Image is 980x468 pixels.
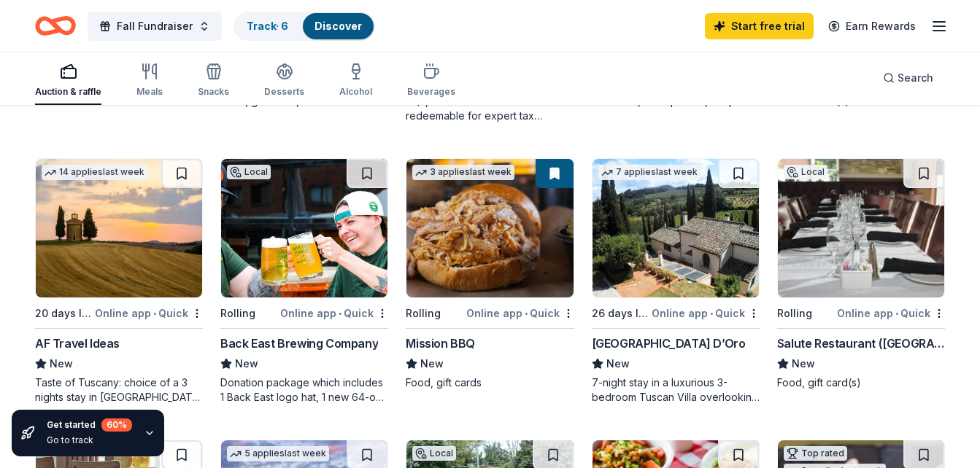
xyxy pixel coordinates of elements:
[136,57,163,105] button: Meals
[35,375,203,405] div: Taste of Tuscany: choice of a 3 nights stay in [GEOGRAPHIC_DATA] or a 5 night stay in [GEOGRAPHIC...
[525,308,528,319] span: •
[220,305,255,322] div: Rolling
[420,355,444,373] span: New
[220,158,388,405] a: Image for Back East Brewing CompanyLocalRollingOnline app•QuickBack East Brewing CompanyNewDonati...
[264,57,304,105] button: Desserts
[339,86,372,98] div: Alcohol
[153,308,156,319] span: •
[466,304,574,322] div: Online app Quick
[592,375,760,405] div: 7-night stay in a luxurious 3-bedroom Tuscan Villa overlooking a vineyard and the ancient walled ...
[42,165,147,180] div: 14 applies last week
[406,94,574,123] div: A $1,000 Gift Certificate redeemable for expert tax preparation or tax resolution services—recipi...
[35,158,203,405] a: Image for AF Travel Ideas14 applieslast week20 days leftOnline app•QuickAF Travel IdeasNewTaste o...
[280,304,388,322] div: Online app Quick
[406,305,441,322] div: Rolling
[88,12,222,41] button: Fall Fundraiser
[227,446,329,461] div: 5 applies last week
[35,9,76,43] a: Home
[47,418,132,432] div: Get started
[234,12,375,41] button: Track· 6Discover
[35,305,92,322] div: 20 days left
[407,86,455,98] div: Beverages
[35,86,101,98] div: Auction & raffle
[198,86,229,98] div: Snacks
[592,305,649,322] div: 26 days left
[117,17,193,35] span: Fall Fundraiser
[220,335,378,352] div: Back East Brewing Company
[136,86,163,98] div: Meals
[592,335,746,352] div: [GEOGRAPHIC_DATA] D’Oro
[710,308,713,319] span: •
[784,165,827,179] div: Local
[777,305,812,322] div: Rolling
[36,159,202,297] img: Image for AF Travel Ideas
[777,375,945,390] div: Food, gift card(s)
[35,57,101,105] button: Auction & raffle
[315,20,362,32] a: Discover
[198,57,229,105] button: Snacks
[705,13,814,39] a: Start free trial
[819,13,925,39] a: Earn Rewards
[339,57,372,105] button: Alcohol
[47,434,132,446] div: Go to track
[264,86,304,98] div: Desserts
[50,355,73,373] span: New
[898,69,933,87] span: Search
[606,355,630,373] span: New
[895,308,898,319] span: •
[871,63,945,93] button: Search
[412,446,456,461] div: Local
[227,165,271,179] div: Local
[339,308,342,319] span: •
[95,304,203,322] div: Online app Quick
[221,159,387,297] img: Image for Back East Brewing Company
[220,375,388,405] div: Donation package which includes 1 Back East logo hat, 1 new 64-oz growler with growler fill, 1 lo...
[593,159,759,297] img: Image for Villa Sogni D’Oro
[784,446,847,461] div: Top rated
[406,158,574,390] a: Image for Mission BBQ3 applieslast weekRollingOnline app•QuickMission BBQNewFood, gift cards
[35,335,120,352] div: AF Travel Ideas
[792,355,815,373] span: New
[247,20,288,32] a: Track· 6
[837,304,945,322] div: Online app Quick
[777,158,945,390] a: Image for Salute Restaurant (Hatford)LocalRollingOnline app•QuickSalute Restaurant ([GEOGRAPHIC_D...
[406,159,573,297] img: Image for Mission BBQ
[406,335,475,352] div: Mission BBQ
[652,304,760,322] div: Online app Quick
[412,165,514,180] div: 3 applies last week
[598,165,701,180] div: 7 applies last week
[235,355,258,373] span: New
[407,57,455,105] button: Beverages
[592,158,760,405] a: Image for Villa Sogni D’Oro7 applieslast week26 days leftOnline app•Quick[GEOGRAPHIC_DATA] D’OroN...
[406,375,574,390] div: Food, gift cards
[777,335,945,352] div: Salute Restaurant ([GEOGRAPHIC_DATA])
[778,159,944,297] img: Image for Salute Restaurant (Hatford)
[101,418,132,432] div: 60 %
